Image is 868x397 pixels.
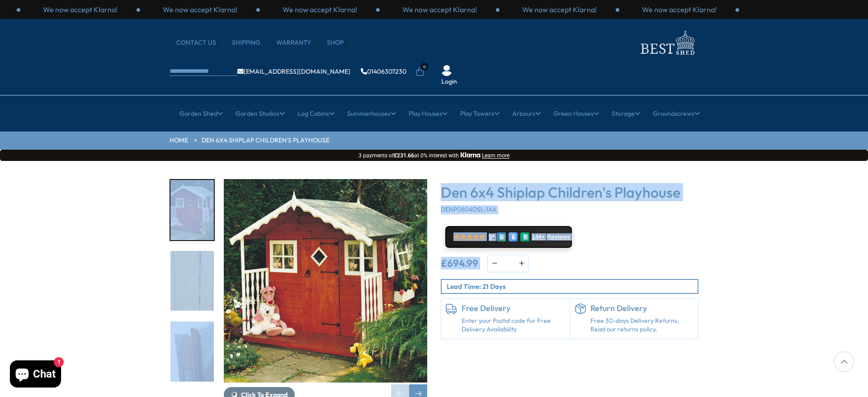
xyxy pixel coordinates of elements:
[590,303,694,313] h6: Return Delivery
[163,5,237,14] p: We now accept Klarna!
[453,232,485,241] span: ★★★★★
[170,321,215,383] div: 3 / 19
[224,179,427,383] img: Den 6x4 Shiplap Children's Playhouse
[20,5,140,14] div: 1 / 3
[361,68,406,75] a: 01406307230
[619,5,739,14] div: 3 / 3
[297,102,335,125] a: Log Cabins
[170,250,215,312] div: 2 / 19
[276,38,320,47] a: Warranty
[500,5,619,14] div: 2 / 3
[170,321,214,382] img: Windowstormproofprofile_200x200.jpg
[441,65,452,76] img: User Icon
[380,5,500,14] div: 1 / 3
[7,360,64,390] inbox-online-store-chat: Shopify online store chat
[612,102,640,125] a: Storage
[415,67,425,76] a: 0
[236,102,285,125] a: Garden Studios
[462,317,565,334] a: Enter your Postal code for Free Delivery Availability
[522,5,597,14] p: We now accept Klarna!
[170,179,215,241] div: 1 / 19
[176,38,225,47] a: CONTACT US
[232,38,269,47] a: Shipping
[140,5,260,14] div: 2 / 3
[462,303,565,313] h6: Free Delivery
[170,180,214,240] img: Den1_200x200.jpg
[460,102,500,125] a: Play Towers
[347,102,396,125] a: Summerhouses
[520,232,529,241] div: R
[509,232,518,241] div: E
[441,258,478,268] ins: £694.99
[260,5,380,14] div: 3 / 3
[409,102,448,125] a: Play Houses
[445,226,572,248] a: ★★★★★ 5* G E R 144+ Reviews
[447,282,698,291] p: Lead Time: 21 Days
[43,5,118,14] p: We now accept Klarna!
[441,184,698,201] h3: Den 6x4 Shiplap Children's Playhouse
[170,251,214,311] img: Encloseddoorpianohingeforsafety_200x200.jpg
[327,38,353,47] a: Shop
[590,317,694,334] p: Free 30-days Delivery Returns, Read our returns policy.
[635,28,698,57] img: logo
[532,233,545,241] span: 144+
[512,102,541,125] a: Arbours
[283,5,357,14] p: We now accept Klarna!
[179,102,223,125] a: Garden Shed
[441,205,497,213] span: DENP0604DSL-1AA
[237,68,350,75] a: [EMAIL_ADDRESS][DOMAIN_NAME]
[547,233,571,241] span: Reviews
[653,102,700,125] a: Groundscrews
[170,136,188,145] a: HOME
[642,5,717,14] p: We now accept Klarna!
[441,77,457,86] a: Login
[497,232,506,241] div: G
[420,63,428,71] span: 0
[202,136,330,145] a: Den 6x4 Shiplap Children's Playhouse
[402,5,477,14] p: We now accept Klarna!
[553,102,599,125] a: Green Houses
